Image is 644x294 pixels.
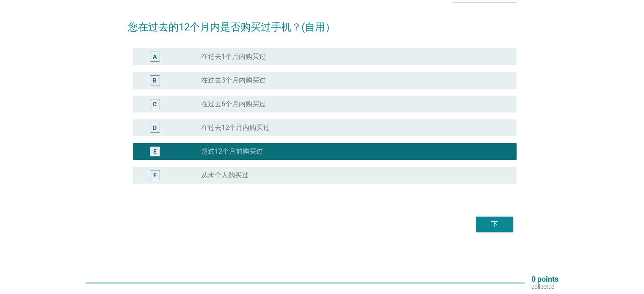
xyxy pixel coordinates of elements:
[153,100,157,109] div: C
[201,52,266,61] label: 在过去1个月内购买过
[476,217,513,232] button: 下
[128,11,517,35] h2: 您在过去的12个月内是否购买过手机？(自用）
[153,52,157,61] div: A
[531,275,558,283] p: 0 points
[483,219,506,229] div: 下
[531,283,558,291] p: collected
[153,124,157,132] div: D
[153,76,157,85] div: B
[201,100,266,108] label: 在过去6个月内购买过
[201,76,266,85] label: 在过去3个月内购买过
[153,171,157,180] div: F
[201,124,270,132] label: 在过去12个月内购买过
[153,147,157,156] div: E
[201,171,249,179] label: 从未个人购买过
[201,147,263,156] label: 超过12个月前购买过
